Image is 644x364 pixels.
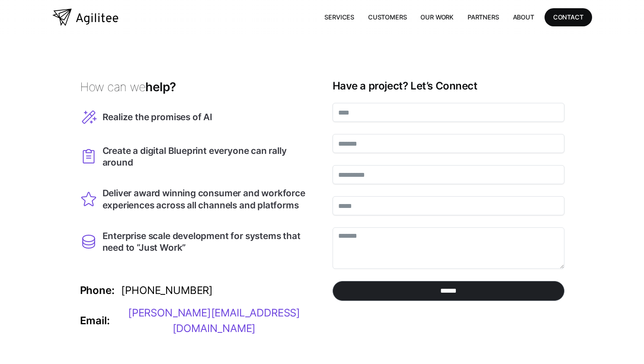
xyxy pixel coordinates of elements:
[80,316,110,326] div: Email:
[506,8,541,26] a: About
[52,9,119,26] a: home
[103,230,312,253] div: Enterprise scale development for systems that need to “Just Work”
[317,8,361,26] a: Services
[553,12,583,22] div: CONTACT
[461,8,506,26] a: Partners
[103,111,212,123] div: Realize the promises of AI
[80,285,115,296] div: Phone:
[80,80,146,94] span: How can we
[103,145,312,168] div: Create a digital Blueprint everyone can rally around
[333,103,564,306] form: Contact Form
[413,8,461,26] a: Our Work
[361,8,413,26] a: Customers
[121,283,213,298] div: [PHONE_NUMBER]
[333,80,564,93] h3: Have a project? Let’s Connect
[80,80,312,95] h3: help?
[116,305,311,336] div: [PERSON_NAME][EMAIL_ADDRESS][DOMAIN_NAME]
[545,8,592,26] a: CONTACT
[103,187,312,211] div: Deliver award winning consumer and workforce experiences across all channels and platforms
